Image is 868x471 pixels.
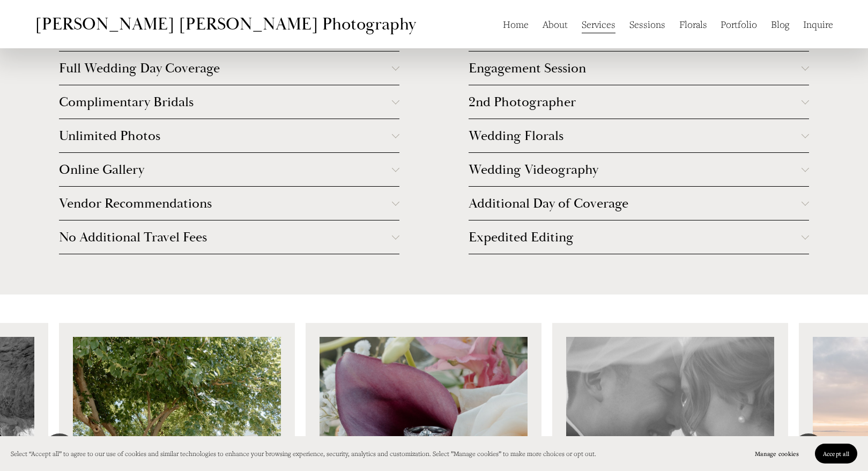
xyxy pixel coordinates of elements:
span: Additional Day of Coverage [469,195,802,212]
span: Complimentary Bridals [59,93,392,111]
p: Select “Accept all” to agree to our use of cookies and similar technologies to enhance your brows... [11,447,596,460]
button: Unlimited Photos [59,119,400,152]
button: Next [792,433,825,466]
button: 2nd Photographer [469,85,810,119]
button: Accept all [815,444,857,463]
button: No Additional Travel Fees [59,220,400,254]
span: Engagement Session [469,60,802,77]
span: Accept all [823,450,849,458]
span: Expedited Editing [469,229,802,246]
span: Vendor Recommendations [59,195,392,212]
span: Wedding Florals [469,127,802,144]
span: Unlimited Photos [59,127,392,144]
span: No Additional Travel Fees [59,229,392,246]
span: Online Gallery [59,161,392,178]
span: Wedding Videography [469,161,802,178]
a: Portfolio [721,14,757,34]
a: About [543,14,568,34]
a: Florals [679,14,707,34]
button: Vendor Recommendations [59,187,400,220]
a: [PERSON_NAME] [PERSON_NAME] Photography [35,13,416,35]
a: Inquire [803,14,833,34]
button: Manage cookies [747,444,807,463]
button: Complimentary Bridals [59,85,400,119]
button: Previous [43,433,76,466]
button: Wedding Florals [469,119,810,152]
button: Online Gallery [59,153,400,186]
a: Home [503,14,529,34]
button: Full Wedding Day Coverage [59,51,400,85]
button: Engagement Session [469,51,810,85]
span: 2nd Photographer [469,93,802,111]
button: Wedding Videography [469,153,810,186]
span: Manage cookies [755,450,799,458]
a: Blog [771,14,789,34]
span: Full Wedding Day Coverage [59,60,392,77]
a: Sessions [629,14,665,34]
a: Services [582,14,615,34]
button: Expedited Editing [469,220,810,254]
button: Additional Day of Coverage [469,187,810,220]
